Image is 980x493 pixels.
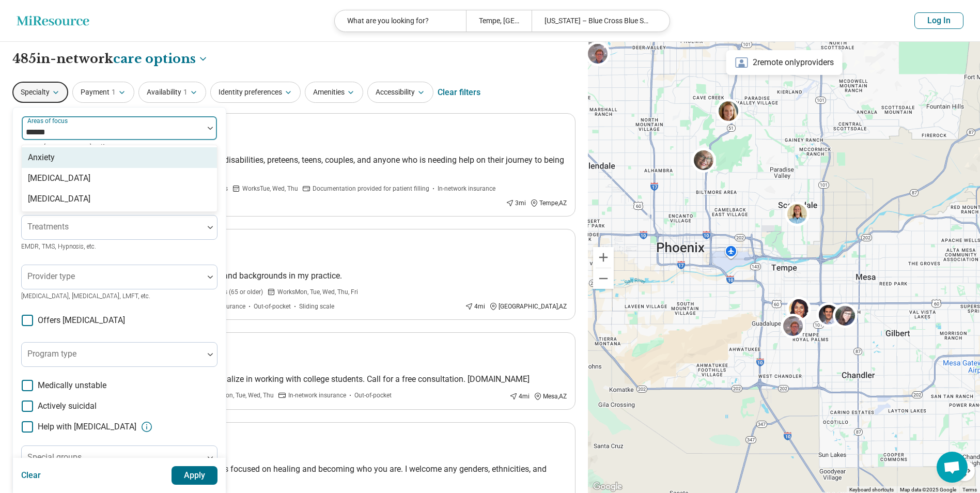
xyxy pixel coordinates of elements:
[937,452,968,483] div: Open chat
[509,392,530,401] div: 4 mi
[465,302,485,311] div: 4 mi
[27,349,76,359] label: Program type
[27,222,69,232] label: Treatments
[305,82,363,103] button: Amenities
[438,80,480,105] div: Clear filters
[72,82,134,103] button: Payment1
[726,50,842,75] div: 2 remote only providers
[593,268,614,289] button: Zoom out
[254,302,291,311] span: Out-of-pocket
[203,391,274,400] span: Works Mon, Tue, Wed, Thu
[299,302,334,311] span: Sliding scale
[530,198,567,208] div: Tempe , AZ
[242,184,298,193] span: Works Tue, Wed, Thu
[112,87,116,98] span: 1
[27,271,75,281] label: Provider type
[52,270,567,282] p: I welcome and affirm all clients of all identities and backgrounds in my practice.
[113,50,196,68] span: care options
[210,82,301,103] button: Identity preferences
[313,184,429,193] span: Documentation provided for patient filling
[38,421,136,433] span: Help with [MEDICAL_DATA]
[21,144,138,151] span: Anxiety, [MEDICAL_DATA], Self-Esteem, etc.
[288,391,346,400] span: In-network insurance
[27,452,82,462] label: Special groups
[38,400,97,412] span: Actively suicidal
[28,172,90,184] div: [MEDICAL_DATA]
[962,487,977,492] a: Terms (opens in new tab)
[506,198,526,208] div: 3 mi
[277,287,358,297] span: Works Mon, Tue, Wed, Thu, Fri
[38,314,125,327] span: Offers [MEDICAL_DATA]
[21,243,96,250] span: EMDR, TMS, Hypnosis, etc.
[21,466,41,485] button: Clear
[489,302,567,311] div: [GEOGRAPHIC_DATA] , AZ
[52,463,567,488] p: Hello! It is an honor to enter a relationship that is focused on healing and becoming who you are...
[466,10,532,32] div: Tempe, [GEOGRAPHIC_DATA]
[367,82,433,103] button: Accessibility
[27,117,70,125] label: Areas of focus
[28,193,90,205] div: [MEDICAL_DATA]
[354,391,392,400] span: Out-of-pocket
[914,12,963,29] button: Log In
[12,50,208,68] h1: 485 in-network
[52,154,567,179] p: I am passionate about helping individuals with disabilities, preteens, teens, couples, and anyone...
[534,392,567,401] div: Mesa , AZ
[38,379,106,392] span: Medically unstable
[593,247,614,268] button: Zoom in
[52,373,567,386] p: Hi, I'm a former ASU [MEDICAL_DATA] and specialize in working with college students. Call for a f...
[172,466,218,485] button: Apply
[21,292,150,300] span: [MEDICAL_DATA], [MEDICAL_DATA], LMFT, etc.
[335,10,466,32] div: What are you looking for?
[138,82,206,103] button: Availability1
[900,487,956,492] span: Map data ©2025 Google
[532,10,663,32] div: [US_STATE] – Blue Cross Blue Shield
[183,87,188,98] span: 1
[438,184,495,193] span: In-network insurance
[12,82,68,103] button: Specialty
[113,50,208,68] button: Care options
[28,151,55,164] div: Anxiety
